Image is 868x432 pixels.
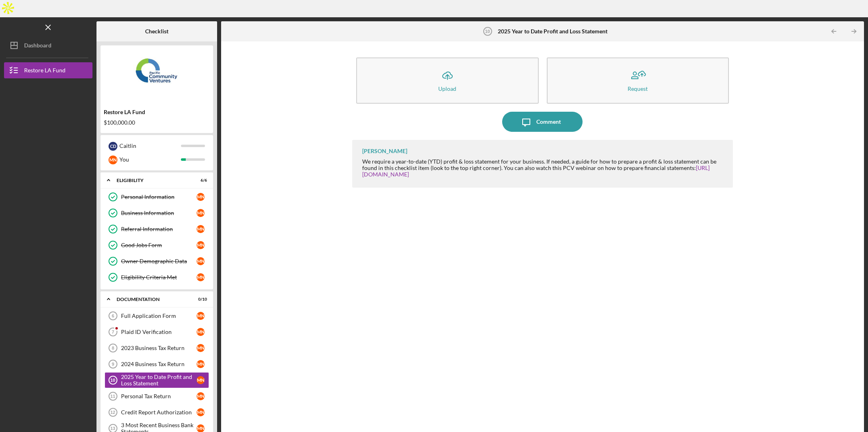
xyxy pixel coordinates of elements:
[117,297,187,302] div: Documentation
[112,362,114,366] tspan: 9
[536,112,561,132] div: Comment
[105,340,209,356] a: 82023 Business Tax ReturnMN
[112,313,114,318] tspan: 6
[112,330,114,334] tspan: 7
[628,86,648,92] div: Request
[105,253,209,269] a: Owner Demographic DataMN
[109,156,117,164] div: M N
[121,393,197,399] div: Personal Tax Return
[104,109,210,115] div: Restore LA Fund
[356,57,539,104] button: Upload
[121,258,197,264] div: Owner Demographic Data
[197,209,205,217] div: M N
[362,148,407,154] div: [PERSON_NAME]
[105,324,209,340] a: 7Plaid ID VerificationMN
[117,178,187,183] div: Eligibility
[105,189,209,205] a: Personal InformationMN
[498,28,607,35] b: 2025 Year to Date Profit and Loss Statement
[197,408,205,416] div: M N
[193,297,207,302] div: 0 / 10
[119,153,181,166] div: You
[197,225,205,233] div: M N
[197,193,205,201] div: M N
[121,242,197,248] div: Good Jobs Form
[197,273,205,281] div: M N
[197,257,205,265] div: M N
[197,360,205,368] div: M N
[197,328,205,336] div: M N
[105,404,209,420] a: 12Credit Report AuthorizationMN
[110,378,115,383] tspan: 10
[121,409,197,416] div: Credit Report Authorization
[121,361,197,367] div: 2024 Business Tax Return
[110,394,115,399] tspan: 11
[104,119,210,126] div: $100,000.00
[121,329,197,335] div: Plaid ID Verification
[110,410,115,415] tspan: 12
[193,178,207,183] div: 6 / 6
[105,308,209,324] a: 6Full Application FormMN
[121,194,197,200] div: Personal Information
[112,346,114,350] tspan: 8
[121,345,197,351] div: 2023 Business Tax Return
[24,62,66,80] div: Restore LA Fund
[121,313,197,319] div: Full Application Form
[197,392,205,400] div: M N
[121,274,197,280] div: Eligibility Criteria Met
[485,29,490,34] tspan: 10
[24,37,51,55] div: Dashboard
[105,237,209,253] a: Good Jobs FormMN
[110,426,115,431] tspan: 13
[105,388,209,404] a: 11Personal Tax ReturnMN
[121,374,197,387] div: 2025 Year to Date Profit and Loss Statement
[105,221,209,237] a: Referral InformationMN
[197,344,205,352] div: M N
[4,62,92,78] button: Restore LA Fund
[105,356,209,372] a: 92024 Business Tax ReturnMN
[105,372,209,388] a: 102025 Year to Date Profit and Loss StatementMN
[362,164,710,178] a: [URL][DOMAIN_NAME]
[4,37,92,53] button: Dashboard
[121,210,197,216] div: Business Information
[101,49,213,98] img: Product logo
[197,376,205,384] div: M N
[145,28,168,35] b: Checklist
[105,269,209,285] a: Eligibility Criteria MetMN
[109,142,117,151] div: C D
[121,226,197,232] div: Referral Information
[197,241,205,249] div: M N
[438,86,456,92] div: Upload
[547,57,729,104] button: Request
[197,312,205,320] div: M N
[105,205,209,221] a: Business InformationMN
[502,112,583,132] button: Comment
[362,158,725,178] div: We require a year-to-date (YTD) profit & loss statement for your business. If needed, a guide for...
[119,139,181,153] div: Caitlin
